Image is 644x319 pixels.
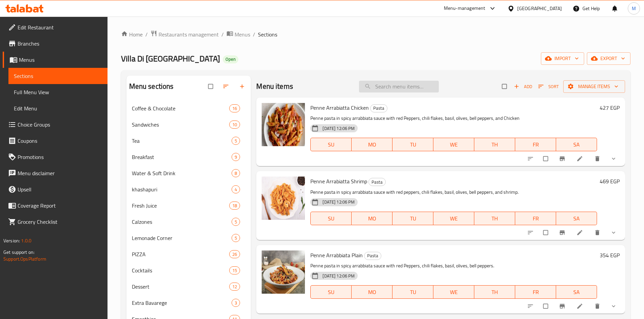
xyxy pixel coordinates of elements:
[126,165,251,181] div: Water & Soft Drink8
[126,181,251,197] div: khashapuri4
[235,30,250,38] span: Menus
[576,303,585,310] a: Edit menu item
[8,84,108,100] a: Full Menu View
[477,214,512,223] span: TH
[3,214,108,230] a: Grocery Checklist
[229,266,240,274] div: items
[223,55,238,63] div: Open
[229,104,240,112] div: items
[204,80,218,93] span: Select all sections
[14,104,102,112] span: Edit Menu
[576,229,585,236] a: Edit menu item
[3,149,108,165] a: Promotions
[474,138,515,151] button: TH
[556,212,597,225] button: SA
[559,140,594,150] span: SA
[126,197,251,214] div: Fresh Juice18
[512,81,534,92] span: Add item
[232,234,240,242] div: items
[354,140,390,150] span: MO
[436,287,472,297] span: WE
[262,177,305,220] img: Penne Arrabiatta Shrimp
[232,154,240,160] span: 9
[539,152,553,165] span: Select to update
[555,225,571,240] button: Branch-specific-item
[369,178,385,186] span: Pasta
[512,81,534,92] button: Add
[14,88,102,96] span: Full Menu View
[590,299,606,314] button: delete
[610,155,617,162] svg: Show Choices
[538,83,559,90] span: Sort
[229,283,240,291] div: items
[18,153,102,161] span: Promotions
[129,81,174,91] h2: Menu sections
[392,212,433,225] button: TU
[232,185,240,193] div: items
[21,236,31,245] span: 1.0.0
[230,203,240,209] span: 18
[132,202,230,210] span: Fresh Juice
[18,169,102,177] span: Menu disclaimer
[3,19,108,35] a: Edit Restaurant
[132,250,230,258] div: PIZZA
[230,105,240,112] span: 16
[559,214,594,223] span: SA
[541,52,584,65] button: import
[8,100,108,116] a: Edit Menu
[320,125,357,132] span: [DATE] 12:06 PM
[132,218,232,226] span: Calzones
[359,81,439,92] input: search
[126,116,251,133] div: Sandwiches10
[18,23,102,31] span: Edit Restaurant
[221,30,224,38] li: /
[590,225,606,240] button: delete
[132,299,232,307] span: Extra Bavarege
[310,176,367,186] span: Penne Arrabiatta Shrimp
[587,52,630,65] button: export
[223,56,238,62] span: Open
[444,4,485,12] div: Menu-management
[258,30,277,38] span: Sections
[477,140,512,150] span: TH
[310,103,369,113] span: Penne Arrabiatta Chicken
[310,262,597,270] p: Penne pasta in spicy arrabbiata sauce with red Peppers, chili flakes, basil, olives, bell peppers.
[523,299,539,314] button: sort-choices
[3,116,108,133] a: Choice Groups
[262,103,305,146] img: Penne Arrabiatta Chicken
[310,114,597,123] p: Penne pasta in spicy arrabbiata sauce with red Peppers, chili flakes, basil, olives, bell peppers...
[126,100,251,116] div: Coffee & Chocolate16
[126,246,251,262] div: PIZZA26
[232,137,240,145] div: items
[18,185,102,193] span: Upsell
[354,214,390,223] span: MO
[3,255,46,263] a: Support.OpsPlatform
[320,273,357,279] span: [DATE] 12:06 PM
[126,230,251,246] div: Lemonade Corner5
[590,151,606,166] button: delete
[230,122,240,128] span: 10
[539,226,553,239] span: Select to update
[610,303,617,310] svg: Show Choices
[433,138,474,151] button: WE
[592,54,625,63] span: export
[218,79,235,94] span: Sort sections
[19,56,102,64] span: Menus
[132,153,232,161] span: Breakfast
[226,30,250,39] a: Menus
[3,181,108,197] a: Upsell
[132,283,230,291] span: Dessert
[262,250,305,294] img: Penne Arrabbiata Plain
[3,248,34,257] span: Get support on:
[232,300,240,306] span: 3
[150,30,219,39] a: Restaurants management
[235,79,251,94] button: Add section
[474,285,515,299] button: TH
[313,214,349,223] span: SU
[132,266,230,274] div: Cocktails
[232,170,240,177] span: 8
[132,137,232,145] span: Tea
